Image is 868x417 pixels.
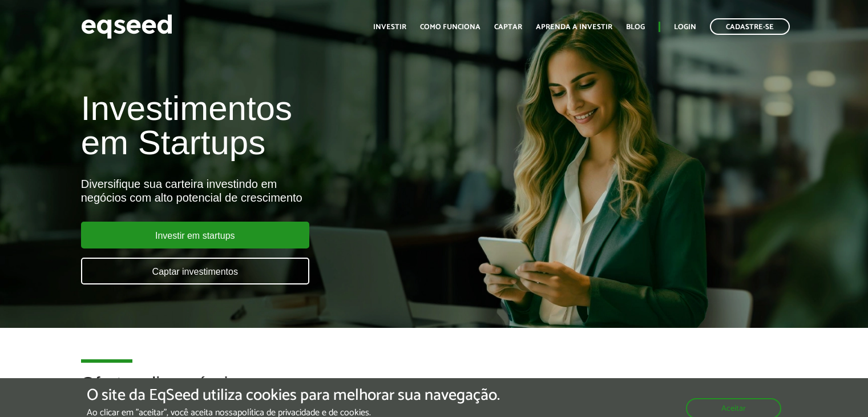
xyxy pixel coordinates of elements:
[626,23,645,31] a: Blog
[494,23,522,31] a: Captar
[81,222,309,248] a: Investir em startups
[536,23,612,31] a: Aprenda a investir
[420,23,481,31] a: Como funciona
[81,177,498,205] div: Diversifique sua carteira investindo em negócios com alto potencial de crescimento
[81,258,309,284] a: Captar investimentos
[674,23,696,31] a: Login
[81,91,498,160] h1: Investimentos em Startups
[373,23,406,31] a: Investir
[710,18,790,35] a: Cadastre-se
[81,11,172,42] img: EqSeed
[81,374,788,411] h2: Ofertas disponíveis
[87,387,500,404] h5: O site da EqSeed utiliza cookies para melhorar sua navegação.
